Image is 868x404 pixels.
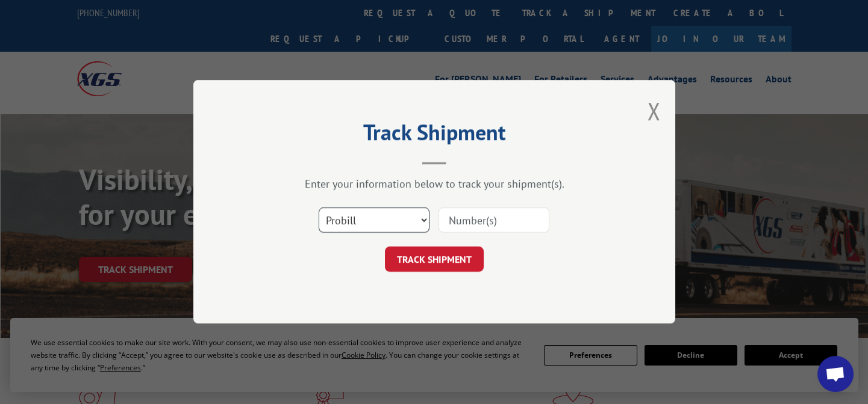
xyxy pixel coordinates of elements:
[385,247,484,272] button: TRACK SHIPMENT
[439,208,549,233] input: Number(s)
[647,95,660,127] button: Close modal
[817,356,854,392] div: Open chat
[254,124,615,147] h2: Track Shipment
[254,177,615,191] div: Enter your information below to track your shipment(s).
